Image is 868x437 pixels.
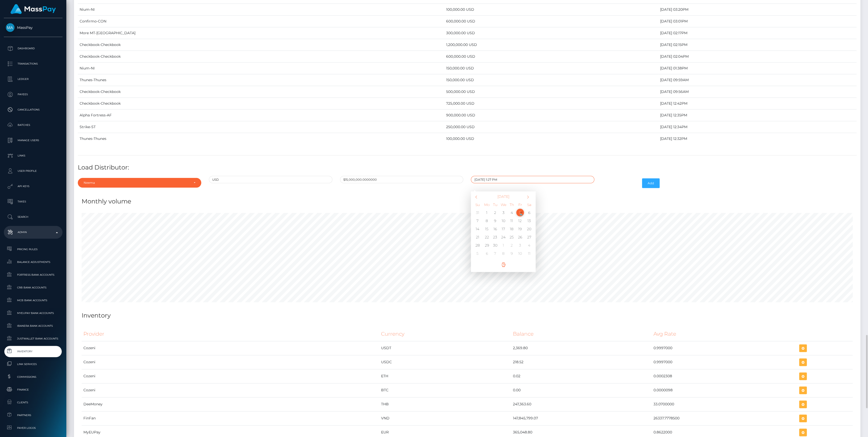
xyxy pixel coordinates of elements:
a: Transactions [4,57,62,70]
td: [DATE] 12:34PM [658,121,857,133]
th: Su [472,200,483,209]
a: JustWallet Bank Accounts [4,333,62,344]
td: FinFan [82,411,379,425]
a: Links [4,149,62,162]
input: Currency [209,176,332,183]
td: 725,000.00 USD [444,98,658,110]
th: We [499,200,508,209]
a: Ibanera Bank Accounts [4,320,62,331]
span: Pricing Rules [6,246,60,252]
a: Ledger [4,73,62,86]
td: ETH [379,369,511,383]
button: Neema [78,178,201,188]
td: Thunes-Thunes [78,133,444,145]
td: 1,200,000.00 USD [444,39,658,51]
button: Add [642,178,660,188]
a: Cancellations [4,103,62,116]
a: Select Time [472,262,534,267]
span: CRB Bank Accounts [6,285,60,290]
td: [DATE] 02:04PM [658,51,857,63]
span: Inventory [6,348,60,354]
p: Payees [6,91,60,98]
td: Checkbook-Checkbook [78,51,444,63]
td: 500,000.00 USD [444,86,658,98]
img: MassPay [6,23,15,32]
p: Search [6,213,60,221]
td: [DATE] 09:59AM [658,74,857,86]
a: Clients [4,397,62,408]
td: 2,369.80 [511,341,652,355]
a: User Profile [4,165,62,177]
img: MassPay Logo [10,4,56,14]
span: Fortress Bank Accounts [6,272,60,278]
td: [DATE] 03:01PM [658,16,857,27]
td: [DATE] 02:15PM [658,39,857,51]
th: Provider [82,327,379,341]
td: 0.02 [511,369,652,383]
span: Finance [6,387,60,393]
p: Manage Users [6,137,60,144]
td: DeeMoney [82,397,379,411]
td: [DATE] 12:35PM [658,110,857,121]
td: 0.0000098 [652,383,797,397]
th: Fr [516,200,524,209]
td: 900,000.00 USD [444,110,658,121]
a: Finance [4,384,62,395]
td: [DATE] 01:38PM [658,63,857,74]
a: Payer Logos [4,422,62,433]
span: MCB Bank Accounts [6,297,60,303]
a: CRB Bank Accounts [4,282,62,293]
td: More MT-[GEOGRAPHIC_DATA] [78,27,444,39]
td: THB [379,397,511,411]
span: Ibanera Bank Accounts [6,323,60,329]
a: Admin [4,226,62,239]
a: Link Services [4,359,62,370]
td: [DATE] 12:42PM [658,98,857,110]
a: Dashboard [4,42,62,55]
td: 0.9997000 [652,355,797,369]
p: Cancellations [6,106,60,114]
th: Currency [379,327,511,341]
td: 0.00 [511,383,652,397]
td: [DATE] 03:20PM [658,4,857,16]
span: Clients [6,399,60,405]
p: Ledger [6,75,60,83]
span: Previous Month [473,193,480,200]
p: Admin [6,228,60,236]
td: 33.0700000 [652,397,797,411]
a: Partners [4,410,62,421]
td: 147,845,799.07 [511,411,652,425]
span: MyEUPay Bank Accounts [6,310,60,316]
td: VND [379,411,511,425]
span: Balance Adjustments [6,259,60,265]
td: Cozeni [82,355,379,369]
td: 150,000.00 USD [444,74,658,86]
td: 250,000.00 USD [444,121,658,133]
span: Link Services [6,361,60,367]
a: MyEUPay Bank Accounts [4,308,62,319]
a: Balance Adjustments [4,257,62,268]
th: Balance [511,327,652,341]
td: Alpha Fortress-AF [78,110,444,121]
a: MCB Bank Accounts [4,295,62,306]
td: 26337.7778500 [652,411,797,425]
td: Checkbook-Checkbook [78,98,444,110]
th: Select Month [483,193,524,200]
th: Mo [483,200,491,209]
td: Nium-NI [78,4,444,16]
td: Checkbook-Checkbook [78,86,444,98]
td: [DATE] 12:32PM [658,133,857,145]
a: API Keys [4,180,62,193]
td: Cozeni [82,369,379,383]
span: Payer Logos [6,425,60,431]
th: Tu [491,200,499,209]
td: 0.0002308 [652,369,797,383]
th: Avg Rate [652,327,797,341]
p: Transactions [6,60,60,68]
td: 218.52 [511,355,652,369]
h4: Load Distributor: [78,163,857,172]
td: Cozeni [82,383,379,397]
td: 247,363.60 [511,397,652,411]
a: Manage Users [4,134,62,147]
td: [DATE] 02:17PM [658,27,857,39]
